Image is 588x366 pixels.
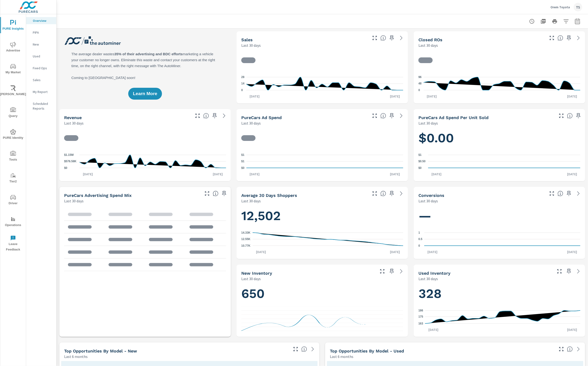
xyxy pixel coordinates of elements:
[64,354,88,359] p: Last 6 months
[418,286,580,302] h1: 328
[387,94,403,99] p: [DATE]
[380,35,386,41] span: Number of vehicles sold by the dealership over the selected date range. [Source: This data is sou...
[2,42,24,53] span: Advertise
[241,193,297,198] h5: Average 30 Days Shoppers
[64,348,137,353] h5: Top Opportunities by Model - New
[33,89,52,94] p: My Report
[26,88,56,95] div: My Report
[241,88,243,92] text: 0
[418,120,438,126] p: Last 30 days
[565,190,573,197] span: Save this to your personalized report
[575,190,582,197] a: See more details in report
[330,354,353,359] p: Last 6 months
[241,166,245,170] text: $0
[64,166,67,170] text: $0
[539,17,548,26] button: "Export Report to PDF"
[424,250,441,254] p: [DATE]
[418,166,422,170] text: $0
[418,115,488,120] h5: PureCars Ad Spend Per Unit Sold
[564,172,580,176] p: [DATE]
[209,172,226,176] p: [DATE]
[246,94,263,99] p: [DATE]
[565,268,573,275] span: Save this to your personalized report
[387,172,403,176] p: [DATE]
[64,160,76,163] text: $576.58K
[241,286,403,302] h1: 650
[241,82,245,85] text: 14
[550,17,560,26] button: Print Report
[2,151,24,162] span: Tools
[418,88,420,92] text: 0
[550,5,570,9] p: Orem Toyota
[241,160,245,163] text: $1
[301,346,307,352] span: Find the biggest opportunities within your model lineup by seeing how each model is selling in yo...
[564,250,580,254] p: [DATE]
[424,94,440,99] p: [DATE]
[64,153,74,157] text: $1.15M
[26,29,56,36] div: PIPA
[548,190,556,197] button: Make Fullscreen
[2,129,24,141] span: PURE Identity
[564,327,580,332] p: [DATE]
[418,75,422,79] text: 96
[558,191,563,196] span: The number of dealer-specified goals completed by a visitor. [Source: This data is provided by th...
[564,94,580,99] p: [DATE]
[573,17,582,26] button: Select Date Range
[241,208,403,224] h1: 12,502
[26,65,56,72] div: Fixed Ops
[575,268,582,275] a: See more details in report
[418,130,580,146] h1: $0.00
[567,113,573,119] span: Average cost of advertising per each vehicle sold at the dealer over the selected date range. The...
[213,191,218,196] span: This table looks at how you compare to the amount of budget you spend per channel as opposed to y...
[2,216,24,228] span: Operations
[241,153,245,157] text: $1
[241,115,282,120] h5: PureCars Ad Spend
[556,268,563,275] button: Make Fullscreen
[561,17,571,26] button: Apply Filters
[418,315,423,318] text: 175
[0,14,26,254] div: nav menu
[241,120,261,126] p: Last 30 days
[133,92,157,96] span: Learn More
[33,42,52,47] p: New
[241,75,245,79] text: 28
[388,190,396,197] span: Save this to your personalized report
[241,37,253,42] h5: Sales
[292,345,299,353] button: Make Fullscreen
[33,30,52,35] p: PIPA
[64,198,84,204] p: Last 30 days
[418,276,438,282] p: Last 30 days
[26,53,56,60] div: Used
[418,37,442,42] h5: Closed ROs
[203,190,211,197] button: Make Fullscreen
[220,112,228,120] a: See more details in report
[26,100,56,112] div: Scheduled Reports
[33,18,52,23] p: Overview
[371,34,379,42] button: Make Fullscreen
[26,17,56,24] div: Overview
[64,115,82,120] h5: Revenue
[2,64,24,75] span: My Market
[253,250,269,254] p: [DATE]
[241,238,251,241] text: 12.55K
[418,198,438,204] p: Last 30 days
[558,35,563,41] span: Number of Repair Orders Closed by the selected dealership group over the selected time range. [So...
[64,120,84,126] p: Last 30 days
[425,327,442,332] p: [DATE]
[33,78,52,82] p: Sales
[418,153,422,157] text: $1
[418,244,420,247] text: 0
[574,3,582,11] div: TS
[194,112,201,120] button: Make Fullscreen
[398,190,405,197] a: See more details in report
[418,231,420,234] text: 1
[80,172,96,176] p: [DATE]
[379,268,386,275] button: Make Fullscreen
[418,208,580,224] h1: —
[330,348,404,353] h5: Top Opportunities by Model - Used
[2,20,24,32] span: PURE Insights
[428,172,445,176] p: [DATE]
[398,112,405,120] a: See more details in report
[418,322,423,325] text: 163
[33,101,52,111] p: Scheduled Reports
